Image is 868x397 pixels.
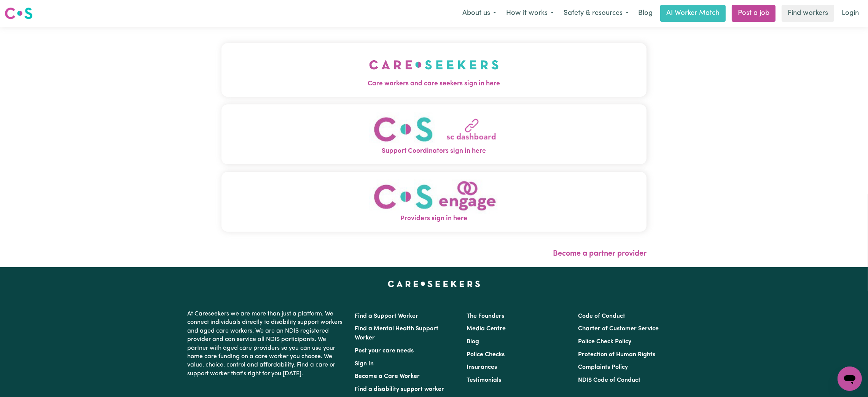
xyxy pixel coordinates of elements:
[578,313,625,319] a: Code of Conduct
[355,373,420,379] a: Become a Care Worker
[5,5,33,22] a: Careseekers logo
[501,5,559,21] button: How it works
[221,43,647,96] button: Care workers and care seekers sign in here
[838,367,862,391] iframe: Button to launch messaging window, conversation in progress
[355,348,414,354] a: Post your care needs
[355,386,444,392] a: Find a disability support worker
[355,361,374,367] a: Sign In
[634,5,657,22] a: Blog
[467,313,504,319] a: The Founders
[355,313,419,319] a: Find a Support Worker
[578,377,640,383] a: NDIS Code of Conduct
[467,326,506,332] a: Media Centre
[837,5,863,22] a: Login
[388,281,480,287] a: Careseekers home page
[578,352,655,358] a: Protection of Human Rights
[559,5,634,21] button: Safety & resources
[467,339,479,345] a: Blog
[221,172,647,232] button: Providers sign in here
[732,5,776,22] a: Post a job
[578,326,659,332] a: Charter of Customer Service
[188,307,346,381] p: At Careseekers we are more than just a platform. We connect individuals directly to disability su...
[578,364,628,370] a: Complaints Policy
[221,79,647,89] span: Care workers and care seekers sign in here
[467,377,501,383] a: Testimonials
[221,214,647,224] span: Providers sign in here
[355,326,439,341] a: Find a Mental Health Support Worker
[221,146,647,156] span: Support Coordinators sign in here
[782,5,834,22] a: Find workers
[467,364,497,370] a: Insurances
[5,6,33,20] img: Careseekers logo
[467,352,505,358] a: Police Checks
[578,339,631,345] a: Police Check Policy
[221,104,647,164] button: Support Coordinators sign in here
[553,250,647,258] a: Become a partner provider
[457,5,501,21] button: About us
[660,5,726,22] a: AI Worker Match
